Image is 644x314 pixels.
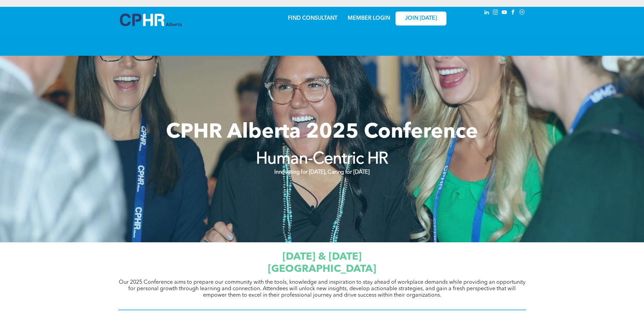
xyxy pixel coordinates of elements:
[274,170,369,175] strong: Innovating for [DATE], Caring for [DATE]
[501,8,508,18] a: youtube
[483,8,491,18] a: linkedin
[282,252,362,262] span: [DATE] & [DATE]
[120,14,182,26] img: A blue and white logo for cp alberta
[518,8,526,18] a: Social network
[510,8,517,18] a: facebook
[348,16,390,21] a: MEMBER LOGIN
[256,151,388,168] strong: Human-Centric HR
[166,122,478,143] span: CPHR Alberta 2025 Conference
[119,280,526,298] span: Our 2025 Conference aims to prepare our community with the tools, knowledge and inspiration to st...
[492,8,499,18] a: instagram
[395,12,446,25] a: JOIN [DATE]
[268,264,376,274] span: [GEOGRAPHIC_DATA]
[405,15,437,22] span: JOIN [DATE]
[288,16,337,21] a: FIND CONSULTANT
